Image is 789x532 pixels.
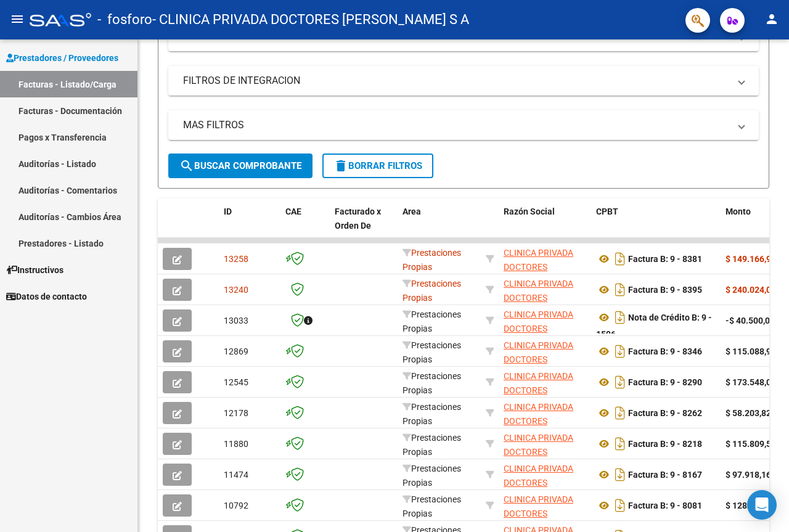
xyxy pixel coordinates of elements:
[628,501,702,510] strong: Factura B: 9 - 8081
[224,408,248,418] span: 12178
[504,402,584,440] span: CLINICA PRIVADA DOCTORES [PERSON_NAME] S A
[183,118,729,132] mat-panel-title: MAS FILTROS
[168,153,313,178] button: Buscar Comprobante
[224,316,248,325] span: 13033
[403,309,461,334] span: Prestaciones Propias
[403,279,461,303] span: Prestaciones Propias
[330,198,398,253] datatable-header-cell: Facturado x Orden De
[398,198,481,253] datatable-header-cell: Area
[179,158,194,173] mat-icon: search
[333,160,422,171] span: Borrar Filtros
[403,371,461,395] span: Prestaciones Propias
[403,340,461,364] span: Prestaciones Propias
[10,12,25,27] mat-icon: menu
[504,493,586,518] div: 30581835376
[612,496,628,515] i: Descargar documento
[726,439,776,449] strong: $ 115.809,51
[612,465,628,485] i: Descargar documento
[504,340,584,379] span: CLINICA PRIVADA DOCTORES [PERSON_NAME] S A
[152,6,469,33] span: - CLINICA PRIVADA DOCTORES [PERSON_NAME] S A
[403,464,461,488] span: Prestaciones Propias
[504,279,584,317] span: CLINICA PRIVADA DOCTORES [PERSON_NAME] S A
[403,433,461,457] span: Prestaciones Propias
[504,248,584,286] span: CLINICA PRIVADA DOCTORES [PERSON_NAME] S A
[504,462,586,488] div: 30581835376
[628,254,702,264] strong: Factura B: 9 - 8381
[726,316,775,325] strong: -$ 40.500,00
[726,346,776,356] strong: $ 115.088,90
[403,207,421,216] span: Area
[628,377,702,387] strong: Factura B: 9 - 8290
[726,408,771,418] strong: $ 58.203,82
[726,285,776,295] strong: $ 240.024,05
[596,313,712,339] strong: Nota de Crédito B: 9 - 1596
[628,285,702,295] strong: Factura B: 9 - 8395
[224,285,248,295] span: 13240
[333,158,348,173] mat-icon: delete
[628,346,702,356] strong: Factura B: 9 - 8346
[403,248,461,272] span: Prestaciones Propias
[612,403,628,423] i: Descargar documento
[726,501,776,510] strong: $ 128.610,43
[726,254,776,264] strong: $ 149.166,92
[224,254,248,264] span: 13258
[726,470,771,480] strong: $ 97.918,16
[168,110,759,140] mat-expansion-panel-header: MAS FILTROS
[224,470,248,480] span: 11474
[403,402,461,426] span: Prestaciones Propias
[504,207,555,216] span: Razón Social
[504,464,584,502] span: CLINICA PRIVADA DOCTORES [PERSON_NAME] S A
[322,153,433,178] button: Borrar Filtros
[403,494,461,518] span: Prestaciones Propias
[6,290,87,303] span: Datos de contacto
[628,470,702,480] strong: Factura B: 9 - 8167
[499,198,591,253] datatable-header-cell: Razón Social
[504,433,584,471] span: CLINICA PRIVADA DOCTORES [PERSON_NAME] S A
[596,207,618,216] span: CPBT
[224,377,248,387] span: 12545
[168,66,759,96] mat-expansion-panel-header: FILTROS DE INTEGRACION
[224,346,248,356] span: 12869
[504,309,584,348] span: CLINICA PRIVADA DOCTORES [PERSON_NAME] S A
[504,246,586,272] div: 30581835376
[179,160,301,171] span: Buscar Comprobante
[504,369,586,395] div: 30581835376
[224,501,248,510] span: 10792
[219,198,280,253] datatable-header-cell: ID
[628,408,702,418] strong: Factura B: 9 - 8262
[335,207,381,231] span: Facturado x Orden De
[504,371,584,409] span: CLINICA PRIVADA DOCTORES [PERSON_NAME] S A
[726,207,751,216] span: Monto
[224,207,232,216] span: ID
[628,439,702,449] strong: Factura B: 9 - 8218
[183,74,729,88] mat-panel-title: FILTROS DE INTEGRACION
[504,431,586,457] div: 30581835376
[280,198,330,253] datatable-header-cell: CAE
[285,207,301,216] span: CAE
[612,434,628,454] i: Descargar documento
[612,249,628,269] i: Descargar documento
[612,342,628,361] i: Descargar documento
[504,400,586,426] div: 30581835376
[764,12,779,27] mat-icon: person
[97,6,152,33] span: - fosforo
[747,490,777,520] div: Open Intercom Messenger
[224,439,248,449] span: 11880
[591,198,721,253] datatable-header-cell: CPBT
[726,377,776,387] strong: $ 173.548,03
[504,338,586,364] div: 30581835376
[612,372,628,392] i: Descargar documento
[612,308,628,327] i: Descargar documento
[504,308,586,334] div: 30581835376
[6,263,63,277] span: Instructivos
[504,277,586,303] div: 30581835376
[612,280,628,300] i: Descargar documento
[6,51,118,65] span: Prestadores / Proveedores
